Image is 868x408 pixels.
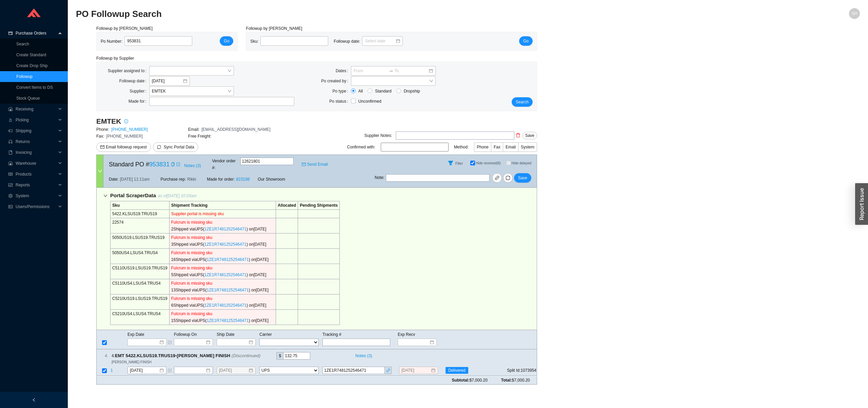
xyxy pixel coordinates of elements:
[76,8,664,20] h2: PO Followup Search
[171,241,274,248] div: 3 Shipped via UPS ( ) on [DATE]
[494,145,500,149] span: Fax
[515,133,521,138] span: delete
[16,42,29,46] a: Search
[401,88,423,95] span: Dropship
[516,99,529,105] span: Search
[268,271,272,278] div: Copy
[100,145,104,150] span: mail
[16,125,56,136] span: Shipping
[96,127,109,132] span: Phone:
[298,201,340,210] td: Pending Shipments
[158,193,197,198] span: as of [DATE] 10:03am
[207,318,249,323] a: 1ZE1R7481252546471
[130,367,159,374] input: 8/19/2024
[188,127,199,132] span: Email:
[506,161,511,165] input: Hide delayed
[372,88,394,95] span: Standard
[224,38,229,44] span: Go
[232,353,260,358] i: (Discontinued)
[187,176,196,183] span: Rikki
[109,159,170,169] span: Standard PO #
[96,134,104,139] span: Fax:
[204,272,246,277] a: 1ZE1R7481252546471
[111,368,113,373] span: 1
[16,85,53,90] a: Convert Items to DS
[16,115,56,125] span: Picking
[270,317,274,324] div: Copy
[171,226,274,232] div: 2 Shipped via UPS ( ) on [DATE]
[184,162,201,167] button: Notes (3)
[852,8,857,19] span: SH
[270,256,274,263] div: Copy
[110,192,156,198] span: Portal Scraper Data
[153,142,198,152] button: syncSync Portal Data
[106,134,143,139] span: [PHONE_NUMBER]
[204,303,246,308] a: 1ZE1R7481252546471
[492,173,502,183] a: link
[389,68,393,73] span: swap-right
[364,132,392,139] div: Supplier Notes:
[452,377,487,384] span: Subtotal:
[521,145,534,149] span: System
[111,279,170,294] td: C5110US4.LSUS4.TRUS4
[268,302,272,309] div: Copy
[523,38,529,44] span: Go
[111,210,170,218] td: 5422.KLSUS19.TRUS19
[333,86,351,96] label: Po type:
[455,162,463,165] span: Filter
[16,201,56,212] span: Users/Permissions
[16,180,56,190] span: Reports
[111,264,170,279] td: C5110US19.LSUS19.TRUS19
[519,36,533,46] button: Go
[16,63,48,68] a: Create Drop Ship
[171,249,274,256] div: Fulcrum is missing sku
[477,145,489,149] span: Phone
[504,176,512,180] span: sync
[354,67,387,74] input: From
[108,66,149,76] label: Supplier assigned to
[201,127,270,132] span: [EMAIL_ADDRESS][DOMAIN_NAME]
[171,162,175,166] span: copy
[401,367,431,374] input: 8/21/2024
[169,201,276,210] td: Shipment Tracking
[127,332,144,337] span: Exp Date
[220,36,233,46] button: Go
[16,74,33,79] a: Followup
[171,256,274,263] div: 16 Shipped via UPS ( ) on [DATE]
[171,219,274,226] div: Fulcrum is missing sku
[152,87,231,96] span: EMTEK
[16,147,56,158] span: Invoicing
[204,242,246,247] a: 1ZE1R7481252546471
[512,161,531,165] span: Hide delayed
[375,174,384,182] span: Note :
[259,332,272,337] span: Carrier
[276,201,298,210] td: Allocated
[109,176,119,183] span: Date:
[268,241,272,248] div: Copy
[358,99,381,104] span: Unconfirmed
[171,265,274,271] div: Fulcrum is missing sku
[302,161,328,168] a: mailSend Email
[336,66,351,76] label: Dates:
[302,162,306,166] span: mail
[8,150,13,155] span: book
[111,127,148,132] a: [PHONE_NUMBER]
[96,56,134,61] span: Followup by Supplier
[522,132,537,139] button: Save
[171,317,274,324] div: 15 Shipped via UPS ( ) on [DATE]
[276,352,283,360] div: $
[217,332,235,337] span: Ship Date
[501,377,530,384] span: Total:
[250,36,408,46] div: Sku: Followup date:
[130,86,149,96] label: Supplier:
[16,190,56,201] span: System
[8,172,13,176] span: read
[112,360,152,364] span: [PERSON_NAME] FINISH
[115,352,266,360] span: EMT 5422.KLSUS19.TRUS19-[PERSON_NAME] FINISH
[8,194,13,198] span: setting
[262,352,266,360] div: Copy
[111,310,170,325] td: C5210US4.LSUS4.TRUS4
[207,288,249,292] a: 1ZE1R7481252546471
[164,145,194,149] span: Sync Portal Data
[120,176,150,183] span: [DATE] 11:11am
